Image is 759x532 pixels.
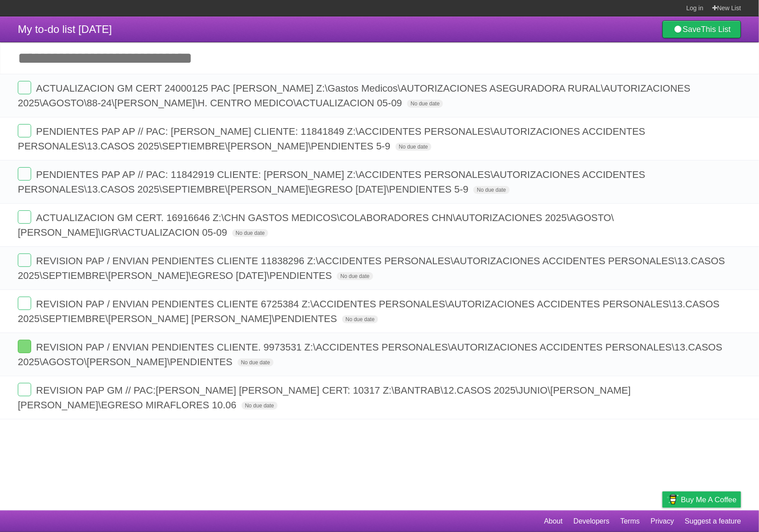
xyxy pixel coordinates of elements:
[662,20,741,38] a: SaveThis List
[18,169,646,195] span: PENDIENTES PAP AP // PAC: 11842919 CLIENTE: [PERSON_NAME] Z:\ACCIDENTES PERSONALES\AUTORIZACIONES...
[232,229,268,237] span: No due date
[18,297,31,310] label: Done
[396,143,432,151] span: No due date
[18,81,31,94] label: Done
[662,492,741,508] a: Buy me a coffee
[573,513,610,530] a: Developers
[18,340,31,353] label: Done
[337,272,373,280] span: No due date
[685,513,741,530] a: Suggest a feature
[18,83,690,109] span: ACTUALIZACION GM CERT 24000125 PAC [PERSON_NAME] Z:\Gastos Medicos\AUTORIZACIONES ASEGURADORA RUR...
[407,100,443,108] span: No due date
[18,126,646,152] span: PENDIENTES PAP AP // PAC: [PERSON_NAME] CLIENTE: 11841849 Z:\ACCIDENTES PERSONALES\AUTORIZACIONES...
[18,210,31,224] label: Done
[242,402,278,410] span: No due date
[701,25,731,34] b: This List
[18,167,31,181] label: Done
[18,298,720,324] span: REVISION PAP / ENVIAN PENDIENTES CLIENTE 6725384 Z:\ACCIDENTES PERSONALES\AUTORIZACIONES ACCIDENT...
[18,124,31,137] label: Done
[681,492,737,508] span: Buy me a coffee
[473,186,509,194] span: No due date
[651,513,674,530] a: Privacy
[18,254,31,267] label: Done
[238,359,274,367] span: No due date
[667,492,679,507] img: Buy me a coffee
[18,383,31,396] label: Done
[544,513,563,530] a: About
[18,255,725,281] span: REVISION PAP / ENVIAN PENDIENTES CLIENTE 11838296 Z:\ACCIDENTES PERSONALES\AUTORIZACIONES ACCIDEN...
[18,385,631,411] span: REVISION PAP GM // PAC:[PERSON_NAME] [PERSON_NAME] CERT: 10317 Z:\BANTRAB\12.CASOS 2025\JUNIO\[PE...
[342,315,378,323] span: No due date
[621,513,640,530] a: Terms
[18,212,614,238] span: ACTUALIZACION GM CERT. 16916646 Z:\CHN GASTOS MEDICOS\COLABORADORES CHN\AUTORIZACIONES 2025\AGOST...
[18,23,112,35] span: My to-do list [DATE]
[18,342,723,367] span: REVISION PAP / ENVIAN PENDIENTES CLIENTE. 9973531 Z:\ACCIDENTES PERSONALES\AUTORIZACIONES ACCIDEN...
